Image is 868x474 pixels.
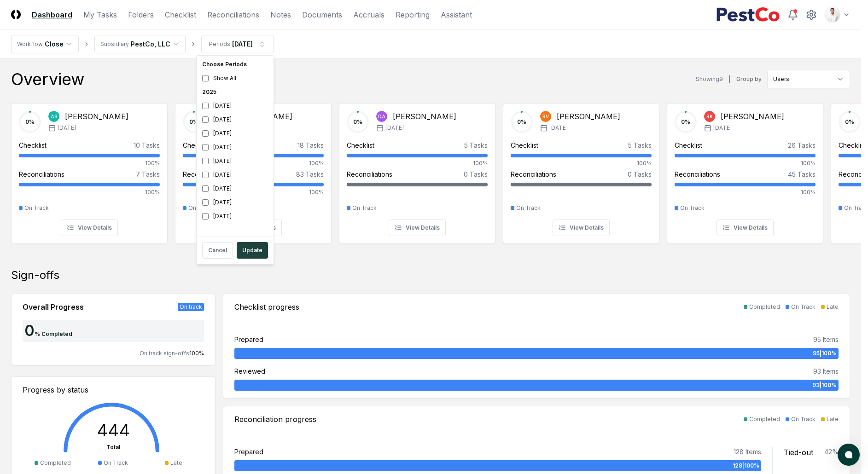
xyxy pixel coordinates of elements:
button: Cancel [202,242,233,259]
div: [DATE] [198,99,272,113]
div: [DATE] [198,209,272,223]
div: Choose Periods [198,58,272,71]
div: 2025 [198,85,272,99]
button: Update [237,242,268,259]
div: [DATE] [198,127,272,140]
div: [DATE] [198,196,272,209]
div: [DATE] [198,154,272,168]
div: Show All [198,71,272,85]
div: [DATE] [198,168,272,182]
div: [DATE] [198,140,272,154]
div: [DATE] [198,113,272,127]
div: [DATE] [198,182,272,196]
